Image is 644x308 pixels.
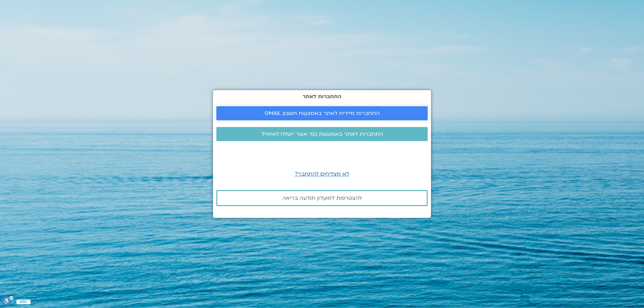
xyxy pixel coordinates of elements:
[216,190,428,206] a: להצטרפות למועדון תודעה בריאה
[295,170,349,178] a: לא מצליחים להתחבר?
[282,195,362,201] span: להצטרפות למועדון תודעה בריאה
[216,127,428,141] a: התחברות לאתר באמצעות קוד אשר יישלח לאימייל
[265,110,380,116] span: התחברות מיידית לאתר באמצעות חשבון GMAIL
[216,94,428,100] h2: התחברות לאתר
[216,106,428,120] a: התחברות מיידית לאתר באמצעות חשבון GMAIL
[261,131,383,137] span: התחברות לאתר באמצעות קוד אשר יישלח לאימייל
